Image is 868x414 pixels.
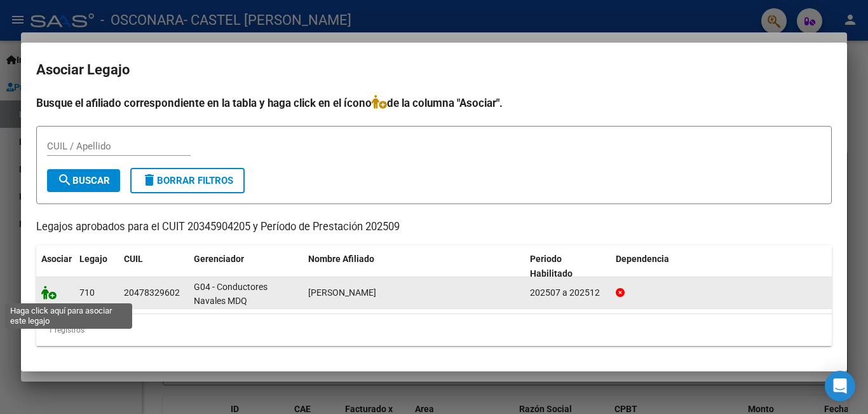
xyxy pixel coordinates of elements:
span: Gerenciador [194,254,244,264]
span: Nombre Afiliado [308,254,374,264]
button: Borrar Filtros [130,168,245,193]
h2: Asociar Legajo [36,58,832,82]
mat-icon: delete [142,172,157,188]
span: Periodo Habilitado [530,254,573,279]
h4: Busque el afiliado correspondiente en la tabla y haga click en el ícono de la columna "Asociar". [36,95,832,111]
datatable-header-cell: Gerenciador [189,245,303,287]
div: 1 registros [36,314,832,346]
span: 710 [79,287,95,298]
div: Open Intercom Messenger [825,371,855,401]
span: G04 - Conductores Navales MDQ [194,282,268,307]
span: Borrar Filtros [142,175,233,186]
span: Asociar [41,254,72,264]
div: 202507 a 202512 [530,286,606,300]
datatable-header-cell: Dependencia [611,245,832,287]
span: CUIL [124,254,143,264]
datatable-header-cell: Legajo [74,245,119,287]
button: Buscar [47,169,120,192]
span: MOLERO MARCOS FABRICIO [308,287,376,298]
datatable-header-cell: Periodo Habilitado [525,245,611,287]
datatable-header-cell: CUIL [119,245,189,287]
span: Buscar [57,175,110,186]
mat-icon: search [57,172,72,188]
span: Dependencia [616,254,669,264]
div: 20478329602 [124,286,180,300]
p: Legajos aprobados para el CUIT 20345904205 y Período de Prestación 202509 [36,219,832,235]
span: Legajo [79,254,107,264]
datatable-header-cell: Asociar [36,245,74,287]
datatable-header-cell: Nombre Afiliado [303,245,525,287]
